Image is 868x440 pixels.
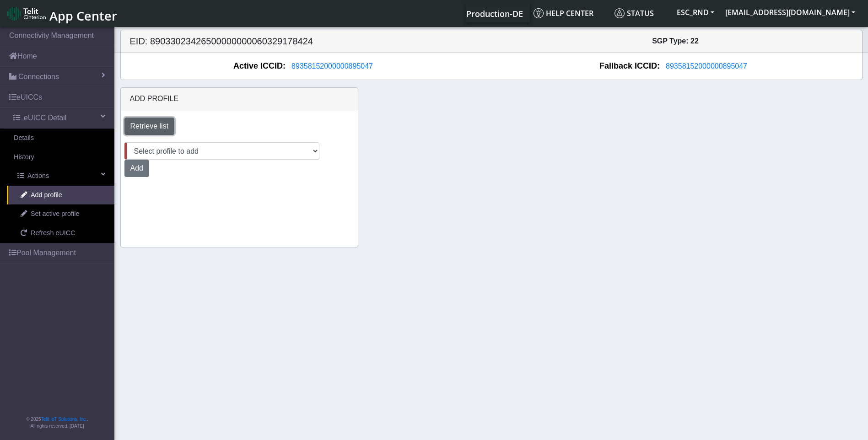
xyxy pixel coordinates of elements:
button: 89358152000000895047 [660,60,753,72]
span: Refresh eUICC [31,228,75,238]
span: 89358152000000895047 [666,62,747,70]
img: knowledge.svg [534,8,544,18]
a: eUICC Detail [4,108,114,128]
a: Refresh eUICC [7,224,114,243]
span: Add profile [31,190,62,200]
button: 89358152000000895047 [286,60,379,72]
a: Your current platform instance [466,4,523,22]
span: SGP Type: 22 [652,37,699,45]
img: status.svg [615,8,625,18]
span: Active ICCID: [233,60,286,72]
a: App Center [7,4,116,23]
a: Telit IoT Solutions, Inc. [41,417,87,422]
span: 89358152000000895047 [291,62,373,70]
span: eUICC Detail [24,113,66,123]
button: [EMAIL_ADDRESS][DOMAIN_NAME] [720,4,861,21]
span: Status [615,8,654,18]
a: Status [611,4,671,22]
a: Help center [530,4,611,22]
span: Help center [534,8,593,18]
button: Retrieve list [124,118,175,135]
h5: EID: 89033023426500000000060329178424 [123,36,491,47]
button: Add [124,160,149,177]
span: Production-DE [466,8,523,19]
span: Set active profile [31,209,79,219]
a: Add profile [7,186,114,205]
span: Actions [27,171,49,181]
span: Add profile [130,95,179,102]
a: Actions [4,166,114,186]
span: Fallback ICCID: [599,60,660,72]
img: logo-telit-cinterion-gw-new.png [7,6,46,21]
span: Connections [18,71,59,82]
span: App Center [49,7,117,24]
button: ESC_RND [671,4,720,21]
a: Set active profile [7,204,114,224]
